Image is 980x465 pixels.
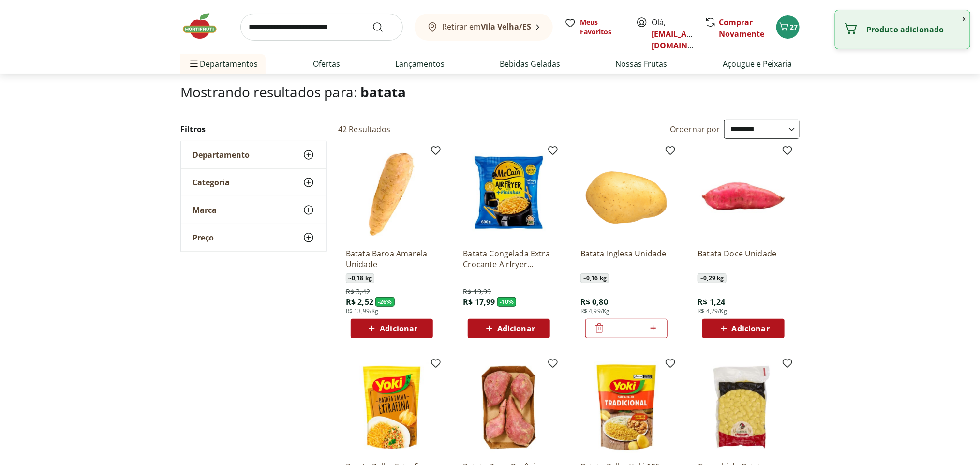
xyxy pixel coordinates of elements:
[346,297,373,307] span: R$ 2,52
[652,29,719,51] a: [EMAIL_ADDRESS][DOMAIN_NAME]
[181,224,326,251] button: Preço
[481,21,531,32] b: Vila Velha/ES
[181,169,326,196] button: Categoria
[181,141,326,168] button: Departamento
[500,58,561,70] a: Bebidas Geladas
[698,297,725,307] span: R$ 1,24
[698,307,727,315] span: R$ 4,29/Kg
[698,248,789,270] a: Batata Doce Unidade
[463,287,491,297] span: R$ 19,99
[375,297,395,307] span: - 26 %
[313,58,340,70] a: Ofertas
[776,15,800,39] button: Carrinho
[702,319,785,338] button: Adicionar
[652,16,695,51] span: Olá,
[497,325,535,332] span: Adicionar
[193,205,217,215] span: Marca
[346,248,438,270] a: Batata Baroa Amarela Unidade
[395,58,445,70] a: Lançamentos
[866,25,962,34] p: Produto adicionado
[346,361,438,453] img: Batata Palha Extrafina Yoki 100G
[180,120,327,139] h2: Filtros
[360,83,406,101] span: batata
[346,149,438,240] img: Batata Baroa Amarela Unidade
[723,58,792,70] a: Açougue e Peixaria
[497,297,517,307] span: - 10 %
[580,248,672,270] a: Batata Inglesa Unidade
[580,273,609,283] span: ~ 0,16 kg
[193,233,214,242] span: Preço
[958,10,970,27] button: Fechar notificação
[351,319,433,338] button: Adicionar
[670,124,720,135] label: Ordernar por
[193,178,230,187] span: Categoria
[580,297,608,307] span: R$ 0,80
[616,58,668,70] a: Nossas Frutas
[580,307,610,315] span: R$ 4,99/Kg
[719,17,764,39] a: Comprar Novamente
[698,361,789,453] img: Gnocchi de Batata Cozida Guidolim 500g
[380,325,417,332] span: Adicionar
[372,21,395,33] button: Submit Search
[698,149,789,240] img: Batata Doce Unidade
[415,14,553,41] button: Retirar emVila Velha/ES
[790,22,798,31] span: 27
[240,14,403,41] input: search
[463,149,555,240] img: Batata Congelada Extra Crocante Airfryer Mccain 600g
[580,361,672,453] img: Batata Palha Yoki 105g
[188,52,200,75] button: Menu
[463,297,495,307] span: R$ 17,99
[564,17,624,37] a: Meus Favoritos
[180,84,800,100] h1: Mostrando resultados para:
[580,149,672,240] img: Batata Inglesa Unidade
[442,22,531,31] span: Retirar em
[732,325,770,332] span: Adicionar
[346,307,379,315] span: R$ 13,99/Kg
[698,273,726,283] span: ~ 0,29 kg
[188,52,258,75] span: Departamentos
[463,248,555,270] a: Batata Congelada Extra Crocante Airfryer Mccain 600g
[180,12,229,41] img: Hortifruti
[580,17,624,37] span: Meus Favoritos
[346,287,370,297] span: R$ 3,42
[181,196,326,224] button: Marca
[346,273,374,283] span: ~ 0,18 kg
[468,319,550,338] button: Adicionar
[338,124,390,135] h2: 42 Resultados
[463,361,555,453] img: Batata Doce Orgânica Bandeja 600g
[193,150,250,160] span: Departamento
